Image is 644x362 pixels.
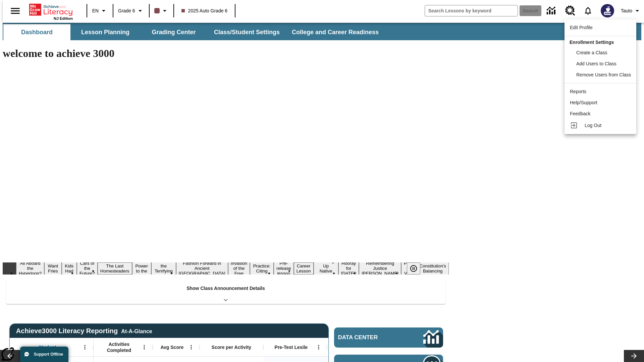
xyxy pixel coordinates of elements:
[570,100,597,105] span: Help/Support
[570,89,586,94] span: Reports
[576,50,607,55] span: Create a Class
[570,25,593,30] span: Edit Profile
[576,61,616,66] span: Add Users to Class
[570,111,590,116] span: Feedback
[570,40,614,45] span: Enrollment Settings
[576,72,631,77] span: Remove Users from Class
[585,123,601,128] span: Log Out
